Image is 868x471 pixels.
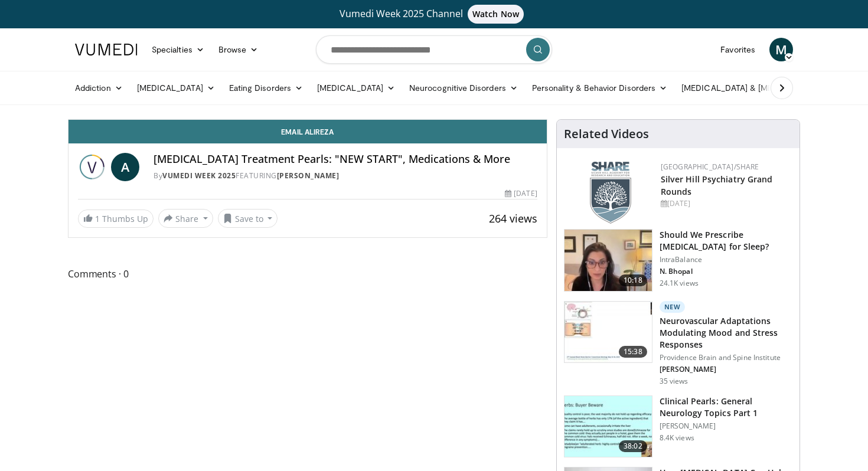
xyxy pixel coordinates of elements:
a: Eating Disorders [222,76,310,100]
span: 15:38 [619,346,647,358]
p: New [660,301,686,313]
a: Neurocognitive Disorders [402,76,525,100]
a: M [769,38,793,61]
img: Vumedi Week 2025 [78,153,106,181]
span: 264 views [489,211,537,225]
div: [DATE] [661,198,790,209]
a: Silver Hill Psychiatry Grand Rounds [661,174,773,197]
p: 24.1K views [660,279,699,288]
img: 4562edde-ec7e-4758-8328-0659f7ef333d.150x105_q85_crop-smart_upscale.jpg [564,302,652,363]
a: 1 Thumbs Up [78,210,154,228]
button: Save to [218,209,278,228]
h3: Neurovascular Adaptations Modulating Mood and Stress Responses [660,315,792,351]
a: [MEDICAL_DATA] [310,76,402,100]
span: Comments 0 [68,266,547,282]
p: [PERSON_NAME] [660,421,792,431]
a: Favorites [713,38,762,61]
img: f7087805-6d6d-4f4e-b7c8-917543aa9d8d.150x105_q85_crop-smart_upscale.jpg [564,230,652,291]
span: 10:18 [619,274,647,286]
a: Vumedi Week 2025 ChannelWatch Now [77,5,791,24]
p: IntraBalance [660,255,792,264]
a: [PERSON_NAME] [277,171,340,181]
img: VuMedi Logo [75,44,138,55]
button: Share [158,209,213,228]
p: N. Bhopal [660,267,792,276]
a: [MEDICAL_DATA] [130,76,222,100]
p: 35 views [660,377,688,386]
h3: Clinical Pearls: General Neurology Topics Part 1 [660,395,792,419]
span: 1 [95,213,100,224]
a: Personality & Behavior Disorders [525,76,674,100]
a: 15:38 New Neurovascular Adaptations Modulating Mood and Stress Responses Providence Brain and Spi... [564,301,792,386]
a: Specialties [145,38,211,61]
img: f8aaeb6d-318f-4fcf-bd1d-54ce21f29e87.png.150x105_q85_autocrop_double_scale_upscale_version-0.2.png [590,162,631,224]
span: Watch Now [468,5,524,24]
h4: Related Videos [564,127,649,141]
h4: [MEDICAL_DATA] Treatment Pearls: "NEW START", Medications & More [154,153,537,166]
a: Vumedi Week 2025 [162,171,236,181]
a: 38:02 Clinical Pearls: General Neurology Topics Part 1 [PERSON_NAME] 8.4K views [564,395,792,458]
a: [GEOGRAPHIC_DATA]/SHARE [661,162,759,172]
input: Search topics, interventions [316,35,552,64]
a: A [111,153,139,181]
p: 8.4K views [660,433,694,443]
a: [MEDICAL_DATA] & [MEDICAL_DATA] [674,76,843,100]
a: 10:18 Should We Prescribe [MEDICAL_DATA] for Sleep? IntraBalance N. Bhopal 24.1K views [564,229,792,292]
div: By FEATURING [154,171,537,181]
a: Addiction [68,76,130,100]
img: 91ec4e47-6cc3-4d45-a77d-be3eb23d61cb.150x105_q85_crop-smart_upscale.jpg [564,396,652,457]
a: Browse [211,38,266,61]
p: [PERSON_NAME] [660,365,792,374]
div: [DATE] [505,188,537,199]
h3: Should We Prescribe [MEDICAL_DATA] for Sleep? [660,229,792,253]
p: Providence Brain and Spine Institute [660,353,792,362]
a: Email Alireza [68,120,547,143]
span: 38:02 [619,440,647,452]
